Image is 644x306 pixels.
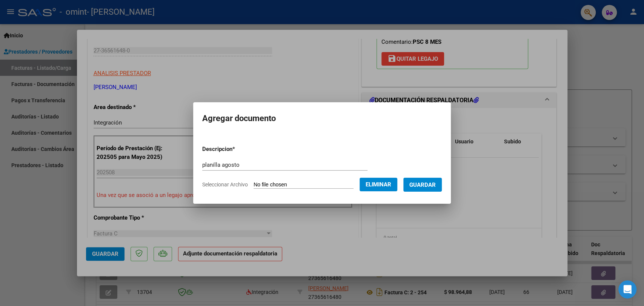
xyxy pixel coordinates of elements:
span: Seleccionar Archivo [202,181,248,188]
span: Eliminar [366,181,391,188]
div: Open Intercom Messenger [618,280,636,298]
p: Descripcion [202,145,274,154]
button: Eliminar [360,178,397,191]
h2: Agregar documento [202,111,442,126]
span: Guardar [409,181,436,188]
button: Guardar [403,178,442,192]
